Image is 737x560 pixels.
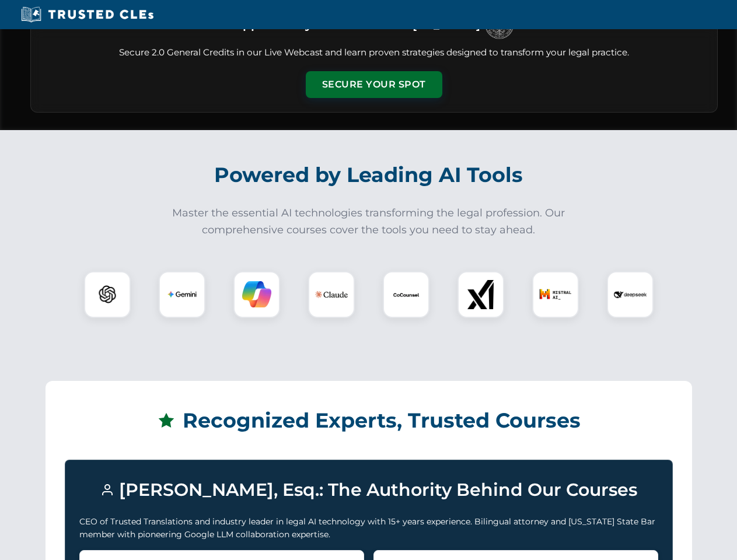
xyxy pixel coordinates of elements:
[65,400,673,441] h2: Recognized Experts, Trusted Courses
[457,271,504,318] div: xAI
[45,46,703,60] p: Secure 2.0 General Credits in our Live Webcast and learn proven strategies designed to transform ...
[607,271,654,318] div: DeepSeek
[242,280,271,309] img: Copilot Logo
[539,278,572,311] img: Mistral AI Logo
[306,71,442,98] button: Secure Your Spot
[308,271,355,318] div: Claude
[90,278,124,311] img: ChatGPT Logo
[84,271,131,318] div: ChatGPT
[532,271,579,318] div: Mistral AI
[466,280,495,309] img: xAI Logo
[18,6,157,23] img: Trusted CLEs
[159,271,205,318] div: Gemini
[167,280,197,309] img: Gemini Logo
[315,278,348,311] img: Claude Logo
[233,271,280,318] div: Copilot
[79,474,658,506] h3: [PERSON_NAME], Esq.: The Authority Behind Our Courses
[383,271,429,318] div: CoCounsel
[79,515,658,541] p: CEO of Trusted Translations and industry leader in legal AI technology with 15+ years experience....
[392,280,421,309] img: CoCounsel Logo
[614,278,647,311] img: DeepSeek Logo
[46,155,692,195] h2: Powered by Leading AI Tools
[165,205,573,239] p: Master the essential AI technologies transforming the legal profession. Our comprehensive courses...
